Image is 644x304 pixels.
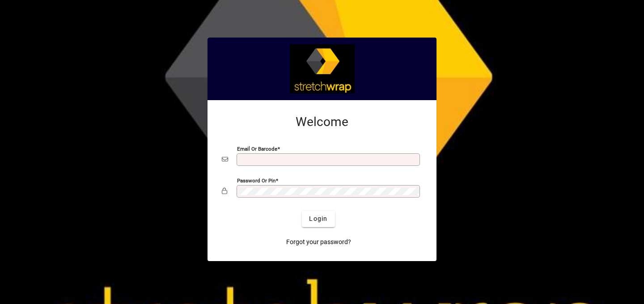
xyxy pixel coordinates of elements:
mat-label: Password or Pin [237,177,275,183]
button: Login [302,211,335,227]
a: Forgot your password? [283,234,355,250]
h2: Welcome [222,114,422,130]
span: Login [309,214,327,224]
mat-label: Email or Barcode [237,145,277,152]
span: Forgot your password? [286,237,351,247]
